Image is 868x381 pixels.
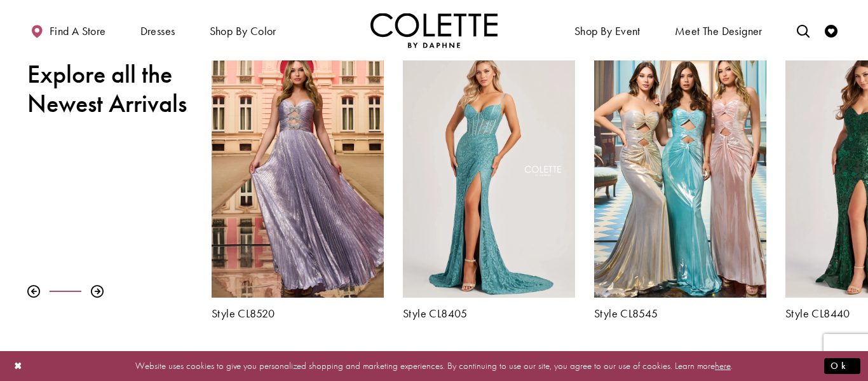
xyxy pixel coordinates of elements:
[140,25,175,38] span: Dresses
[574,25,641,38] span: Shop By Event
[824,358,860,374] button: Submit Dialog
[27,13,109,48] a: Find a store
[212,47,384,298] a: Visit Colette by Daphne Style No. CL8520 Page
[403,307,575,320] a: Style CL8405
[210,25,276,38] span: Shop by color
[8,355,29,377] button: Close Dialog
[27,60,193,118] h2: Explore all the Newest Arrivals
[212,307,384,320] a: Style CL8520
[202,38,393,329] div: Colette by Daphne Style No. CL8520
[137,13,179,48] span: Dresses
[370,13,498,48] img: Colette by Daphne
[585,38,776,329] div: Colette by Daphne Style No. CL8545
[207,13,280,48] span: Shop by color
[571,13,644,48] span: Shop By Event
[50,25,106,38] span: Find a store
[594,307,766,320] a: Style CL8545
[822,13,841,48] a: Check Wishlist
[370,13,498,48] a: Visit Home Page
[403,47,575,298] a: Visit Colette by Daphne Style No. CL8405 Page
[675,25,763,38] span: Meet the designer
[594,47,766,298] a: Visit Colette by Daphne Style No. CL8545 Page
[393,38,585,329] div: Colette by Daphne Style No. CL8405
[672,13,766,48] a: Meet the designer
[715,359,731,372] a: here
[794,13,813,48] a: Toggle search
[92,357,776,375] p: Website uses cookies to give you personalized shopping and marketing experiences. By continuing t...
